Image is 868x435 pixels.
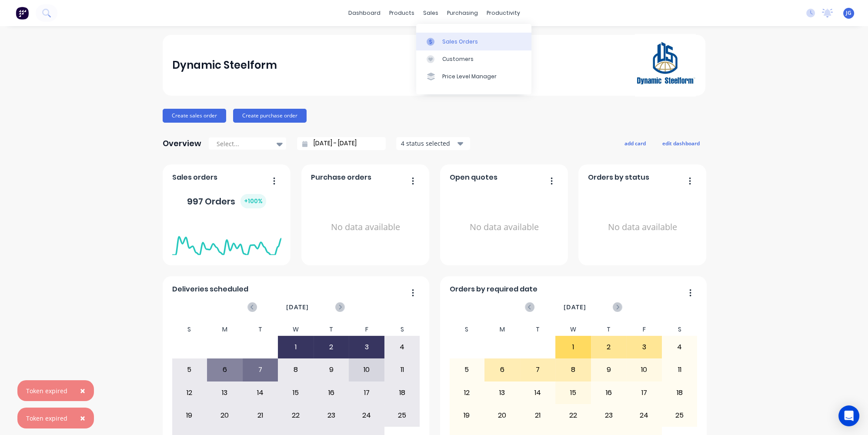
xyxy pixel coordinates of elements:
[591,359,626,381] div: 9
[521,382,555,404] div: 14
[626,323,662,336] div: F
[419,7,443,20] div: sales
[385,336,420,358] div: 4
[662,336,697,358] div: 4
[163,135,201,152] div: Overview
[172,359,207,381] div: 5
[187,194,266,208] div: 997 Orders
[556,405,591,426] div: 22
[349,323,384,336] div: F
[311,186,420,268] div: No data available
[243,359,278,381] div: 7
[349,359,384,381] div: 10
[385,359,420,381] div: 11
[627,405,661,426] div: 24
[521,359,555,381] div: 7
[662,382,697,404] div: 18
[521,405,555,426] div: 21
[520,323,556,336] div: T
[207,382,242,404] div: 13
[349,405,384,426] div: 24
[416,68,531,85] a: Price Level Manager
[385,405,420,426] div: 25
[627,336,661,358] div: 3
[26,386,67,395] div: Token expired
[635,34,696,97] img: Dynamic Steelform
[627,382,661,404] div: 17
[588,172,649,183] span: Orders by status
[619,137,651,149] button: add card
[591,323,627,336] div: T
[71,380,94,401] button: Close
[838,405,859,426] div: Open Intercom Messenger
[311,172,371,183] span: Purchase orders
[207,359,242,381] div: 6
[207,405,242,426] div: 20
[384,323,420,336] div: S
[172,172,217,183] span: Sales orders
[450,359,484,381] div: 5
[662,359,697,381] div: 11
[314,382,349,404] div: 16
[450,382,484,404] div: 12
[556,336,591,358] div: 1
[349,382,384,404] div: 17
[449,323,485,336] div: S
[443,7,482,20] div: purchasing
[485,382,520,404] div: 13
[416,33,531,50] a: Sales Orders
[349,336,384,358] div: 3
[240,194,266,208] div: + 100 %
[556,382,591,404] div: 15
[278,382,313,404] div: 15
[588,186,697,268] div: No data available
[80,412,85,424] span: ×
[485,405,520,426] div: 20
[591,405,626,426] div: 23
[385,7,419,20] div: products
[207,323,243,336] div: M
[442,73,497,80] div: Price Level Manager
[591,336,626,358] div: 2
[442,55,474,63] div: Customers
[278,405,313,426] div: 22
[450,172,497,183] span: Open quotes
[556,359,591,381] div: 8
[172,323,207,336] div: S
[243,405,278,426] div: 21
[314,359,349,381] div: 9
[485,359,520,381] div: 6
[314,323,349,336] div: T
[163,109,226,123] button: Create sales order
[662,323,698,336] div: S
[846,9,851,17] span: JG
[484,323,520,336] div: M
[80,385,85,397] span: ×
[172,284,248,294] span: Deliveries scheduled
[385,382,420,404] div: 18
[657,137,705,149] button: edit dashboard
[314,336,349,358] div: 2
[416,50,531,68] a: Customers
[278,359,313,381] div: 8
[278,323,314,336] div: W
[278,336,313,358] div: 1
[450,186,559,268] div: No data available
[172,57,277,74] div: Dynamic Steelform
[233,109,307,123] button: Create purchase order
[16,7,29,20] img: Factory
[564,302,586,312] span: [DATE]
[26,414,67,423] div: Token expired
[344,7,385,20] a: dashboard
[555,323,591,336] div: W
[396,137,470,150] button: 4 status selected
[450,284,537,294] span: Orders by required date
[450,405,484,426] div: 19
[286,302,309,312] span: [DATE]
[172,405,207,426] div: 19
[314,405,349,426] div: 23
[662,405,697,426] div: 25
[243,323,278,336] div: T
[243,382,278,404] div: 14
[71,408,94,428] button: Close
